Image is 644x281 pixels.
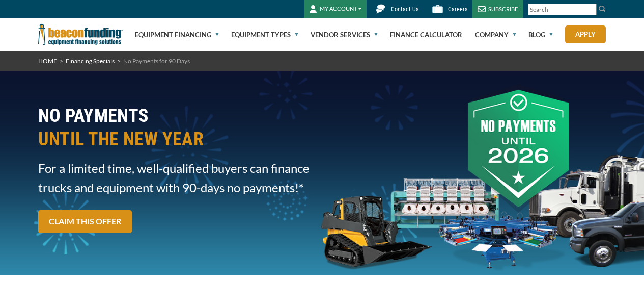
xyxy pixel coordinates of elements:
[475,18,516,51] a: Company
[123,57,190,65] span: No Payments for 90 Days
[598,5,606,13] img: Search
[390,18,462,51] a: Finance Calculator
[38,57,57,65] a: HOME
[391,6,418,13] span: Contact Us
[38,210,132,233] a: CLAIM THIS OFFER
[38,159,316,197] span: For a limited time, well-qualified buyers can finance trucks and equipment with 90-days no paymen...
[38,127,316,151] span: UNTIL THE NEW YEAR
[38,104,316,151] h2: NO PAYMENTS
[565,25,606,43] a: Apply
[135,18,219,51] a: Equipment Financing
[66,57,115,65] a: Financing Specials
[528,18,553,51] a: Blog
[448,6,467,13] span: Careers
[231,18,298,51] a: Equipment Types
[586,6,594,14] a: Clear search text
[311,18,378,51] a: Vendor Services
[528,4,597,15] input: Search
[38,18,123,51] img: Beacon Funding Corporation logo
